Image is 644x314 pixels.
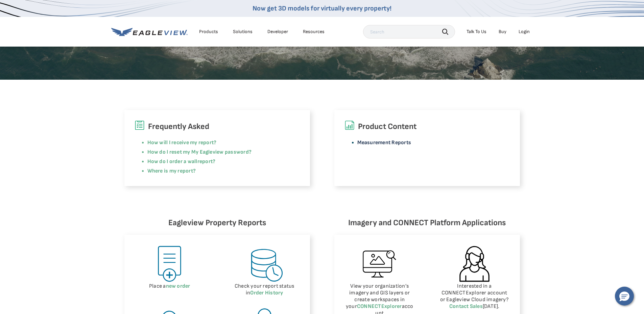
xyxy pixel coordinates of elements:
[303,29,325,35] div: Resources
[166,283,190,289] a: new order
[363,25,455,38] input: Search
[519,29,530,35] div: Login
[197,158,213,165] a: report
[449,303,483,310] a: Contact Sales
[615,287,634,306] button: Hello, have a question? Let’s chat.
[439,283,510,310] p: Interested in a CONNECTExplorer account or Eagleview Cloud imagery? [DATE].
[213,158,215,165] a: ?
[199,29,218,35] div: Products
[147,158,197,165] a: How do I order a wall
[233,29,253,35] div: Solutions
[357,139,411,146] a: Measurement Reports
[124,216,310,229] h6: Eagleview Property Reports
[467,29,486,35] div: Talk To Us
[334,216,520,229] h6: Imagery and CONNECT Platform Applications
[229,283,300,296] p: Check your report status in
[499,29,506,35] a: Buy
[147,149,252,155] a: How do I reset my My Eagleview password?
[147,139,217,146] a: How will I receive my report?
[357,303,402,310] a: CONNECTExplorer
[267,29,288,35] a: Developer
[135,120,300,133] h6: Frequently Asked
[250,290,283,296] a: Order History
[135,283,205,290] p: Place a
[344,120,510,133] h6: Product Content
[147,168,196,174] a: Where is my report?
[253,4,391,12] a: Now get 3D models for virtually every property!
